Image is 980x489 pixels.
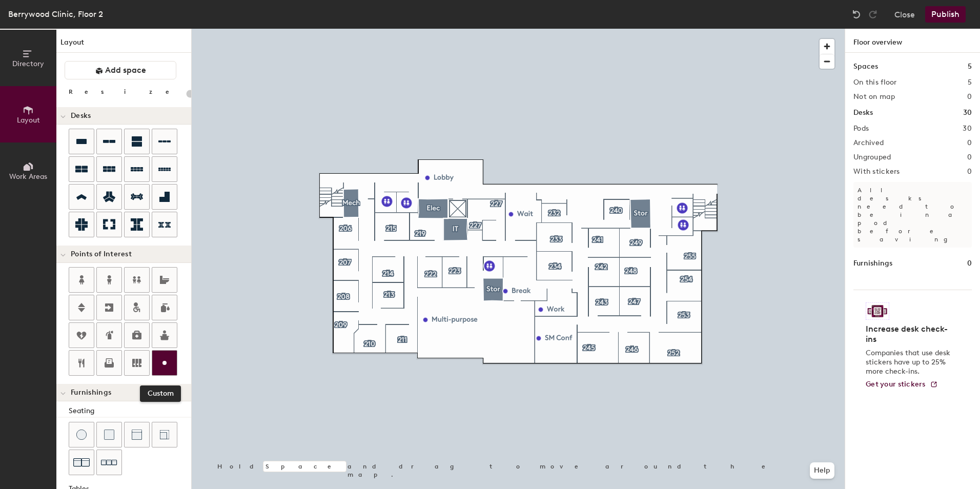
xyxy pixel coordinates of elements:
[968,78,972,87] h2: 5
[853,153,891,161] h2: Ungrouped
[132,430,142,440] img: Couch (middle)
[853,182,972,248] p: All desks need to be in a pod before saving
[71,389,111,397] span: Furnishings
[925,6,966,23] button: Publish
[853,78,897,87] h2: On this floor
[894,6,915,23] button: Close
[152,422,177,447] button: Couch (corner)
[853,93,895,101] h2: Not on map
[12,59,44,68] span: Directory
[866,380,938,389] a: Get your stickers
[69,450,94,475] button: Couch (x2)
[71,250,132,258] span: Points of Interest
[17,116,40,125] span: Layout
[810,462,834,479] button: Help
[56,37,191,53] h1: Layout
[963,107,972,118] h1: 30
[96,450,122,475] button: Couch (x3)
[65,61,176,79] button: Add space
[851,9,862,19] img: Undo
[124,422,150,447] button: Couch (middle)
[101,455,117,471] img: Couch (x3)
[69,88,182,96] div: Resize
[71,112,91,120] span: Desks
[853,125,869,133] h2: Pods
[8,8,103,21] div: Berrywood Clinic, Floor 2
[967,168,972,176] h2: 0
[866,380,926,389] span: Get your stickers
[963,125,972,133] h2: 30
[866,349,953,376] p: Companies that use desk stickers have up to 25% more check-ins.
[967,139,972,147] h2: 0
[845,29,980,53] h1: Floor overview
[868,9,878,19] img: Redo
[853,61,878,72] h1: Spaces
[853,168,900,176] h2: With stickers
[73,454,90,471] img: Couch (x2)
[69,405,191,417] div: Seating
[866,302,889,320] img: Sticker logo
[853,139,884,147] h2: Archived
[853,107,873,118] h1: Desks
[69,422,94,447] button: Stool
[967,93,972,101] h2: 0
[104,430,114,440] img: Cushion
[968,61,972,72] h1: 5
[96,422,122,447] button: Cushion
[152,350,177,376] button: Custom
[76,430,87,440] img: Stool
[159,430,170,440] img: Couch (corner)
[9,172,47,181] span: Work Areas
[967,153,972,161] h2: 0
[967,258,972,269] h1: 0
[105,65,146,75] span: Add space
[866,324,953,344] h4: Increase desk check-ins
[853,258,892,269] h1: Furnishings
